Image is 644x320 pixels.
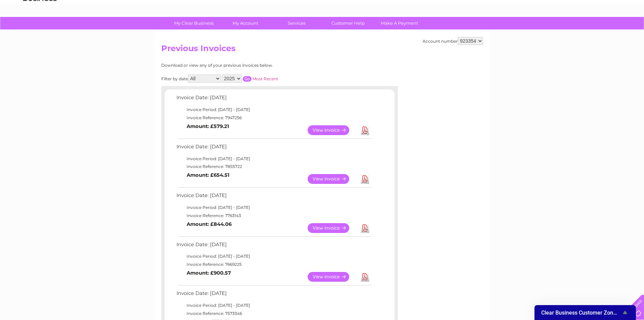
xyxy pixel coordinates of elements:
[175,310,373,318] td: Invoice Reference: 7573346
[175,204,373,212] td: Invoice Period: [DATE] - [DATE]
[175,155,373,163] td: Invoice Period: [DATE] - [DATE]
[23,18,57,38] img: logo.png
[175,301,373,310] td: Invoice Period: [DATE] - [DATE]
[542,29,557,34] a: Energy
[372,17,427,29] a: Make A Payment
[361,125,369,135] a: Download
[308,174,357,184] a: View
[161,74,339,83] div: Filter by date
[269,17,325,29] a: Services
[163,4,482,33] div: Clear Business is a trading name of Verastar Limited (registered in [GEOGRAPHIC_DATA] No. 3667643...
[561,29,581,34] a: Telecoms
[175,289,373,301] td: Invoice Date: [DATE]
[599,29,616,34] a: Contact
[361,174,369,184] a: Download
[175,114,373,122] td: Invoice Reference: 7947256
[166,17,222,29] a: My Clear Business
[308,272,357,282] a: View
[161,63,339,68] div: Download or view any of your previous invoices below.
[175,191,373,204] td: Invoice Date: [DATE]
[161,44,483,57] h2: Previous Invoices
[175,240,373,253] td: Invoice Date: [DATE]
[187,123,229,129] b: Amount: £579.21
[320,17,376,29] a: Customer Help
[541,310,621,316] span: Clear Business Customer Zone Survey
[622,29,638,34] a: Log out
[217,17,273,29] a: My Account
[308,125,357,135] a: View
[187,172,230,178] b: Amount: £654.51
[525,29,538,34] a: Water
[175,93,373,106] td: Invoice Date: [DATE]
[175,260,373,269] td: Invoice Reference: 7669225
[541,308,629,317] button: Show survey - Clear Business Customer Zone Survey
[187,221,232,227] b: Amount: £844.06
[308,223,357,233] a: View
[423,37,483,45] div: Account number
[175,252,373,260] td: Invoice Period: [DATE] - [DATE]
[361,272,369,282] a: Download
[175,142,373,155] td: Invoice Date: [DATE]
[253,76,278,81] a: Most Recent
[175,212,373,220] td: Invoice Reference: 7763143
[175,163,373,171] td: Invoice Reference: 7855722
[517,3,563,12] a: 0333 014 3131
[585,29,595,34] a: Blog
[187,270,231,276] b: Amount: £900.57
[361,223,369,233] a: Download
[175,106,373,114] td: Invoice Period: [DATE] - [DATE]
